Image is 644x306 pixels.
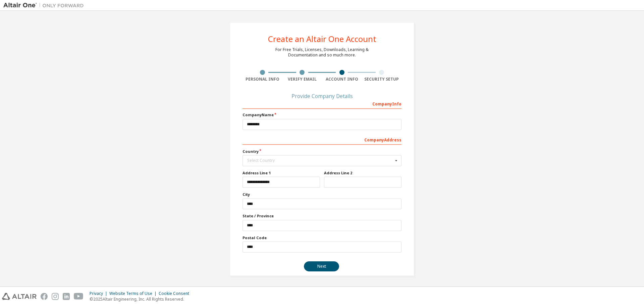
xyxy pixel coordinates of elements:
p: © 2025 Altair Engineering, Inc. All Rights Reserved. [90,296,193,302]
img: altair_logo.svg [2,293,37,300]
label: Country [243,149,401,154]
div: Company Info [243,98,401,109]
img: facebook.svg [41,293,48,300]
img: linkedin.svg [63,293,70,300]
div: Cookie Consent [159,291,193,296]
div: Security Setup [362,77,402,82]
img: Altair One [3,2,87,9]
div: Create an Altair One Account [268,35,376,43]
div: Personal Info [243,77,282,82]
label: Company Name [243,112,401,118]
div: Privacy [90,291,109,296]
div: Company Address [243,134,401,145]
label: City [243,192,401,197]
div: Account Info [322,77,362,82]
div: Website Terms of Use [109,291,159,296]
button: Next [304,261,339,271]
div: For Free Trials, Licenses, Downloads, Learning & Documentation and so much more. [275,47,369,58]
label: Address Line 1 [243,170,320,176]
img: youtube.svg [74,293,84,300]
label: State / Province [243,213,401,219]
label: Address Line 2 [324,170,401,176]
div: Provide Company Details [243,94,401,98]
div: Select Country [247,159,393,163]
div: Verify Email [282,77,322,82]
img: instagram.svg [52,293,59,300]
label: Postal Code [243,235,401,241]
